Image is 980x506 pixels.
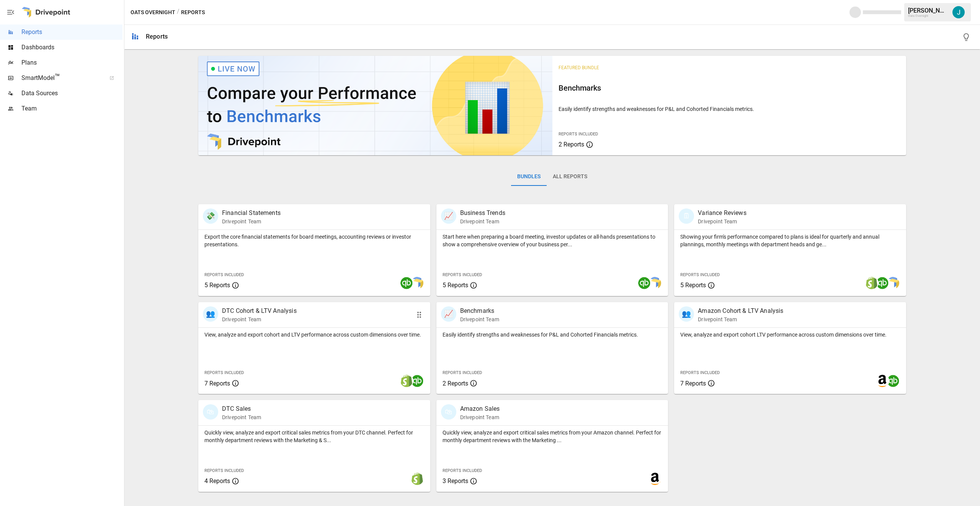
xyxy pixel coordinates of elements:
img: amazon [649,473,661,485]
span: 7 Reports [204,380,230,387]
div: Oats Overnight [908,14,948,18]
p: View, analyze and export cohort and LTV performance across custom dimensions over time. [204,331,424,338]
div: Reports [146,33,168,40]
img: quickbooks [400,277,413,289]
div: 💸 [203,208,218,224]
img: shopify [866,277,878,289]
img: quickbooks [887,375,899,387]
p: Amazon Cohort & LTV Analysis [698,306,783,316]
img: smart model [887,277,899,289]
span: 4 Reports [204,477,230,485]
button: Justin VanAntwerp [948,2,969,23]
p: Variance Reviews [698,208,746,218]
img: Justin VanAntwerp [952,6,965,18]
h6: Benchmarks [559,82,900,94]
p: Benchmarks [460,306,499,316]
div: 👥 [679,306,694,322]
span: Reports Included [204,370,244,375]
div: 📈 [441,208,456,224]
img: quickbooks [411,375,423,387]
span: SmartModel [21,73,101,83]
span: ™ [55,72,60,82]
p: Drivepoint Team [698,218,746,225]
p: Export the core financial statements for board meetings, accounting reviews or investor presentat... [204,233,424,248]
div: 🛍 [441,404,456,420]
p: Easily identify strengths and weaknesses for P&L and Cohorted Financials metrics. [559,105,900,113]
p: Drivepoint Team [460,316,499,323]
button: Bundles [511,168,547,186]
div: 👥 [203,306,218,322]
p: Drivepoint Team [698,316,783,323]
span: 5 Reports [443,281,468,289]
img: smart model [649,277,661,289]
span: 5 Reports [680,281,706,289]
p: Easily identify strengths and weaknesses for P&L and Cohorted Financials metrics. [443,331,662,338]
p: Drivepoint Team [460,218,505,225]
img: video thumbnail [198,56,552,155]
button: All Reports [547,168,593,186]
p: Drivepoint Team [222,316,297,323]
p: Drivepoint Team [222,413,261,421]
div: 📈 [441,306,456,322]
span: Plans [21,58,122,67]
p: Start here when preparing a board meeting, investor updates or all-hands presentations to show a ... [443,233,662,248]
img: quickbooks [638,277,650,289]
p: Amazon Sales [460,404,500,413]
span: 2 Reports [559,141,584,148]
img: smart model [411,277,423,289]
span: 7 Reports [680,380,706,387]
button: Oats Overnight [131,8,175,17]
div: [PERSON_NAME] [908,7,948,14]
p: Quickly view, analyze and export critical sales metrics from your DTC channel. Perfect for monthl... [204,429,424,444]
span: Reports Included [680,272,720,277]
span: Team [21,104,122,113]
span: Data Sources [21,89,122,98]
span: Dashboards [21,43,122,52]
span: 3 Reports [443,477,468,485]
div: 🗓 [679,208,694,224]
p: Drivepoint Team [460,413,500,421]
div: 🛍 [203,404,218,420]
p: Quickly view, analyze and export critical sales metrics from your Amazon channel. Perfect for mon... [443,429,662,444]
span: Reports Included [680,370,720,375]
div: / [177,8,180,17]
img: quickbooks [876,277,889,289]
span: Reports Included [443,370,482,375]
span: Reports Included [443,468,482,473]
p: DTC Cohort & LTV Analysis [222,306,297,316]
p: Showing your firm's performance compared to plans is ideal for quarterly and annual plannings, mo... [680,233,900,248]
span: Reports Included [443,272,482,277]
span: 2 Reports [443,380,468,387]
img: amazon [876,375,889,387]
span: Reports Included [204,468,244,473]
img: shopify [400,375,413,387]
p: Drivepoint Team [222,218,281,225]
span: 5 Reports [204,281,230,289]
p: Financial Statements [222,208,281,218]
p: DTC Sales [222,404,261,413]
span: Featured Bundle [559,65,599,70]
span: Reports Included [204,272,244,277]
span: Reports [21,28,122,37]
p: Business Trends [460,208,505,218]
img: shopify [411,473,423,485]
span: Reports Included [559,132,598,137]
p: View, analyze and export cohort LTV performance across custom dimensions over time. [680,331,900,338]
